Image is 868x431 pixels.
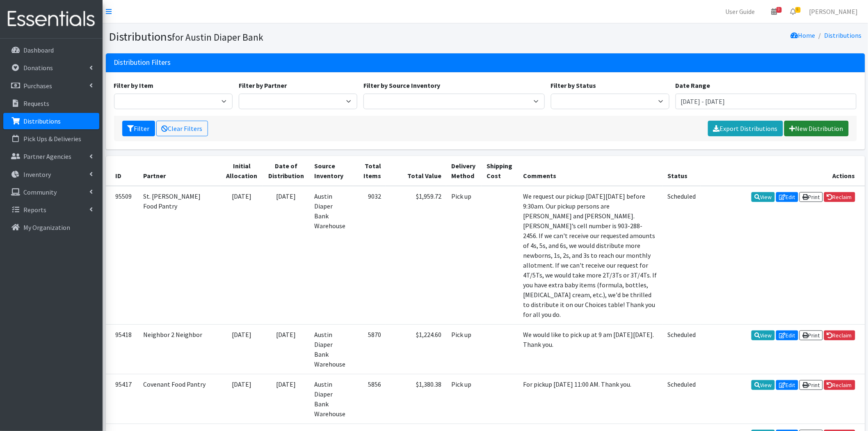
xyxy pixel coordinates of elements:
a: Edit [776,380,798,390]
td: 5870 [353,324,386,374]
td: [DATE] [221,374,263,424]
a: Partner Agencies [3,148,99,165]
td: $1,380.38 [386,374,446,424]
td: Scheduled [662,324,701,374]
label: Filter by Item [114,80,154,90]
th: Actions [701,156,865,186]
a: 6 [784,3,803,20]
small: for Austin Diaper Bank [172,31,264,43]
span: 6 [795,7,801,13]
td: Neighbor 2 Neighbor [139,324,221,374]
input: January 1, 2011 - December 31, 2011 [676,94,857,109]
a: Distributions [825,31,862,39]
td: 9032 [353,186,386,325]
a: Print [799,380,823,390]
td: 95417 [106,374,139,424]
a: View [752,330,775,340]
label: Filter by Source Inventory [363,80,440,90]
th: Total Value [386,156,446,186]
p: Community [23,188,57,196]
a: Requests [3,95,99,112]
td: 5856 [353,374,386,424]
th: Source Inventory [309,156,353,186]
label: Date Range [676,80,710,90]
a: Home [791,31,815,39]
td: Pick up [446,186,482,325]
a: View [752,192,775,202]
a: Clear Filters [156,121,208,136]
a: Distributions [3,113,99,129]
a: Print [799,192,823,202]
td: We would like to pick up at 9 am [DATE][DATE]. Thank you. [518,324,662,374]
label: Filter by Partner [239,80,287,90]
a: Purchases [3,78,99,94]
td: Covenant Food Pantry [139,374,221,424]
a: New Distribution [784,121,849,136]
td: Scheduled [662,374,701,424]
a: 9 [765,3,784,20]
td: 95509 [106,186,139,325]
a: Edit [776,192,798,202]
a: Reclaim [824,330,855,340]
th: ID [106,156,139,186]
td: For pickup [DATE] 11:00 AM. Thank you. [518,374,662,424]
a: My Organization [3,219,99,236]
td: Austin Diaper Bank Warehouse [309,324,353,374]
p: My Organization [23,223,70,232]
p: Distributions [23,117,61,125]
td: [DATE] [263,324,310,374]
p: Inventory [23,170,51,179]
p: Purchases [23,82,52,90]
a: Inventory [3,166,99,183]
th: Date of Distribution [263,156,310,186]
td: [DATE] [221,324,263,374]
td: Pick up [446,374,482,424]
p: Pick Ups & Deliveries [23,135,81,143]
td: Scheduled [662,186,701,325]
a: Reclaim [824,192,855,202]
p: Requests [23,99,49,108]
span: 9 [777,7,782,13]
a: Donations [3,60,99,76]
p: Dashboard [23,46,54,54]
th: Status [662,156,701,186]
td: Austin Diaper Bank Warehouse [309,374,353,424]
th: Total Items [353,156,386,186]
p: Donations [23,64,53,72]
td: Austin Diaper Bank Warehouse [309,186,353,325]
h3: Distribution Filters [114,58,171,67]
td: $1,224.60 [386,324,446,374]
td: St. [PERSON_NAME] Food Pantry [139,186,221,325]
p: Partner Agencies [23,152,71,160]
td: Pick up [446,324,482,374]
a: User Guide [719,3,762,20]
th: Comments [518,156,662,186]
a: Reclaim [824,380,855,390]
a: View [752,380,775,390]
td: $1,959.72 [386,186,446,325]
a: Export Distributions [708,121,783,136]
label: Filter by Status [551,80,596,90]
a: Edit [776,330,798,340]
h1: Distributions [109,30,482,44]
a: Community [3,184,99,200]
th: Shipping Cost [482,156,518,186]
td: [DATE] [263,186,310,325]
a: [PERSON_NAME] [803,3,865,20]
td: We request our pickup [DATE][DATE] before 9:30am. Our pickup persons are [PERSON_NAME] and [PERSO... [518,186,662,325]
a: Reports [3,202,99,218]
td: [DATE] [263,374,310,424]
td: [DATE] [221,186,263,325]
p: Reports [23,206,46,214]
th: Partner [139,156,221,186]
a: Print [799,330,823,340]
th: Initial Allocation [221,156,263,186]
td: 95418 [106,324,139,374]
th: Delivery Method [446,156,482,186]
img: HumanEssentials [3,5,99,33]
a: Dashboard [3,42,99,58]
button: Filter [122,121,155,136]
a: Pick Ups & Deliveries [3,131,99,147]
